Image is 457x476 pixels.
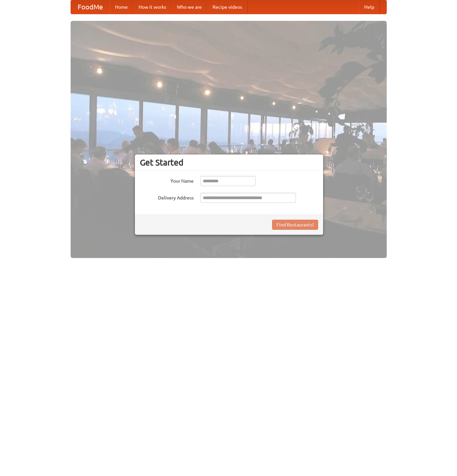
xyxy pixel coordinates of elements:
[172,0,207,14] a: Who we are
[133,0,172,14] a: How it works
[140,176,194,184] label: Your Name
[359,0,380,14] a: Help
[272,220,318,230] button: Find Restaurants!
[110,0,133,14] a: Home
[140,157,318,168] h3: Get Started
[140,193,194,201] label: Delivery Address
[207,0,247,14] a: Recipe videos
[71,0,110,14] a: FoodMe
